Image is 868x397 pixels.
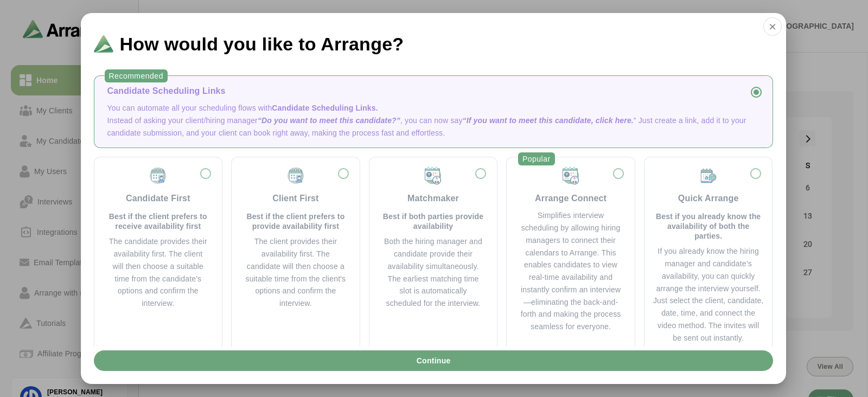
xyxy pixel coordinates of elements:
[678,192,739,205] div: Quick Arrange
[286,166,305,185] img: Client First
[120,35,404,53] span: How would you like to Arrange?
[107,235,209,310] div: The candidate provides their availability first. The client will then choose a suitable time from...
[107,85,759,98] div: Candidate Scheduling Links
[699,166,718,185] img: Quick Arrange
[463,116,634,125] span: “If you want to meet this candidate, click here.
[126,192,190,205] div: Candidate First
[423,166,443,185] img: Matchmaker
[653,212,764,241] p: Best if you already know the availability of both the parties.
[107,114,759,139] p: Instead of asking your client/hiring manager , you can now say ” Just create a link, add it to yo...
[148,166,168,185] img: Candidate First
[520,209,622,333] div: Simplifies interview scheduling by allowing hiring managers to connect their calendars to Arrange...
[416,350,450,371] span: Continue
[518,152,555,165] div: Popular
[653,245,764,344] div: If you already know the hiring manager and candidate’s availability, you can quickly arrange the ...
[245,212,347,231] p: Best if the client prefers to provide availability first
[535,192,607,205] div: Arrange Connect
[382,212,484,231] p: Best if both parties provide availability
[382,235,484,310] div: Both the hiring manager and candidate provide their availability simultaneously. The earliest mat...
[94,35,113,53] img: Logo
[107,102,759,114] p: You can automate all your scheduling flows with
[272,192,318,205] div: Client First
[272,104,378,112] span: Candidate Scheduling Links.
[105,69,168,82] div: Recommended
[245,235,347,310] div: The client provides their availability first. The candidate will then choose a suitable time from...
[107,212,209,231] p: Best if the client prefers to receive availability first
[258,116,400,125] span: “Do you want to meet this candidate?”
[94,350,773,371] button: Continue
[407,192,459,205] div: Matchmaker
[561,166,580,185] img: Matchmaker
